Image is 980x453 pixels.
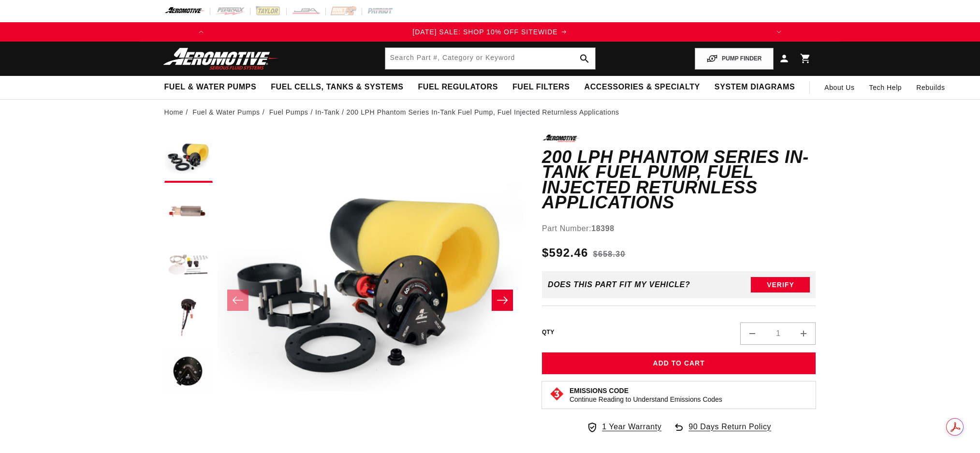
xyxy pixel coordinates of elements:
[512,82,570,92] span: Fuel Filters
[271,82,403,92] span: Fuel Cells, Tanks & Systems
[593,248,626,260] s: $658.30
[862,76,909,99] summary: Tech Help
[347,107,619,117] li: 200 LPH Phantom Series In-Tank Fuel Pump, Fuel Injected Returnless Applications
[585,82,700,92] span: Accessories & Specialty
[192,107,260,117] a: Fuel & Water Pumps
[140,22,840,42] slideshow-component: Translation missing: en.sections.announcements.announcement_bar
[164,188,213,236] button: Load image 2 in gallery view
[549,386,565,402] img: Emissions code
[751,277,810,292] button: Verify
[542,352,816,374] button: Add to Cart
[211,27,769,37] a: [DATE] SALE: SHOP 10% OFF SITEWIDE
[164,347,213,395] button: Load image 5 in gallery view
[315,107,347,117] li: In-Tank
[586,421,661,433] a: 1 Year Warranty
[673,421,771,443] a: 90 Days Return Policy
[542,244,588,262] span: $592.46
[263,76,410,99] summary: Fuel Cells, Tanks & Systems
[164,107,816,117] nav: breadcrumbs
[574,48,595,69] button: search button
[505,76,577,99] summary: Fuel Filters
[824,84,854,91] span: About Us
[164,82,257,92] span: Fuel & Water Pumps
[695,48,773,70] button: PUMP FINDER
[211,27,769,37] div: Announcement
[164,294,213,342] button: Load image 4 in gallery view
[707,76,802,99] summary: System Diagrams
[577,76,707,99] summary: Accessories & Specialty
[412,28,557,36] span: [DATE] SALE: SHOP 10% OFF SITEWIDE
[164,241,213,289] button: Load image 3 in gallery view
[191,22,211,42] button: Translation missing: en.sections.announcements.previous_announcement
[161,47,281,70] img: Aeromotive
[602,421,661,433] span: 1 Year Warranty
[542,222,816,235] div: Part Number:
[715,82,795,92] span: System Diagrams
[591,224,614,233] strong: 18398
[688,421,771,443] span: 90 Days Return Policy
[570,395,722,404] p: Continue Reading to Understand Emissions Codes
[492,290,513,311] button: Slide right
[418,82,497,92] span: Fuel Regulators
[869,82,902,93] span: Tech Help
[227,290,249,311] button: Slide left
[269,107,308,117] a: Fuel Pumps
[542,149,816,210] h1: 200 LPH Phantom Series In-Tank Fuel Pump, Fuel Injected Returnless Applications
[769,22,789,42] button: Translation missing: en.sections.announcements.next_announcement
[916,82,945,93] span: Rebuilds
[164,134,213,183] button: Load image 1 in gallery view
[385,48,595,69] input: Search by Part Number, Category or Keyword
[570,387,629,395] strong: Emissions Code
[157,76,264,99] summary: Fuel & Water Pumps
[909,76,952,99] summary: Rebuilds
[410,76,505,99] summary: Fuel Regulators
[817,76,862,99] a: About Us
[548,280,690,289] div: Does This part fit My vehicle?
[542,328,555,336] label: QTY
[211,27,769,37] div: 1 of 3
[164,107,184,117] a: Home
[570,386,722,404] button: Emissions CodeContinue Reading to Understand Emissions Codes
